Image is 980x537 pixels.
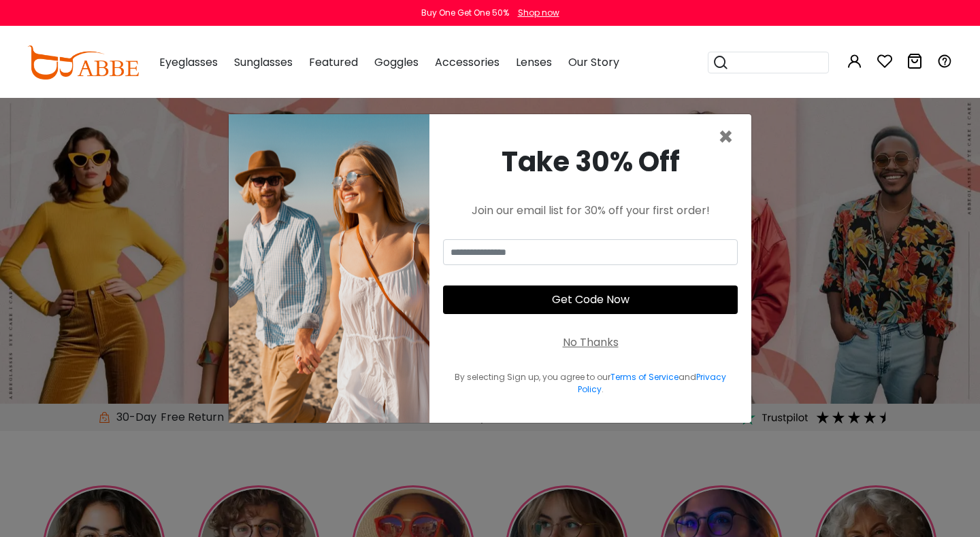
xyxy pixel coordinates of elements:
[563,334,619,351] div: No Thanks
[27,46,139,80] img: abbeglasses.com
[309,54,358,70] span: Featured
[443,203,738,219] div: Join our email list for 30% off your first order!
[443,371,738,396] div: By selecting Sign up, you agree to our and .
[443,285,738,314] button: Get Code Now
[518,7,559,19] div: Shop now
[516,54,552,70] span: Lenses
[718,125,734,150] button: Close
[578,371,727,395] a: Privacy Policy
[718,120,734,154] span: ×
[435,54,500,70] span: Accessories
[511,7,559,18] a: Shop now
[443,141,738,182] div: Take 30% Off
[159,54,218,70] span: Eyeglasses
[610,371,679,383] a: Terms of Service
[374,54,419,70] span: Goggles
[234,54,293,70] span: Sunglasses
[568,54,619,70] span: Our Story
[421,7,509,19] div: Buy One Get One 50%
[229,114,429,423] img: welcome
